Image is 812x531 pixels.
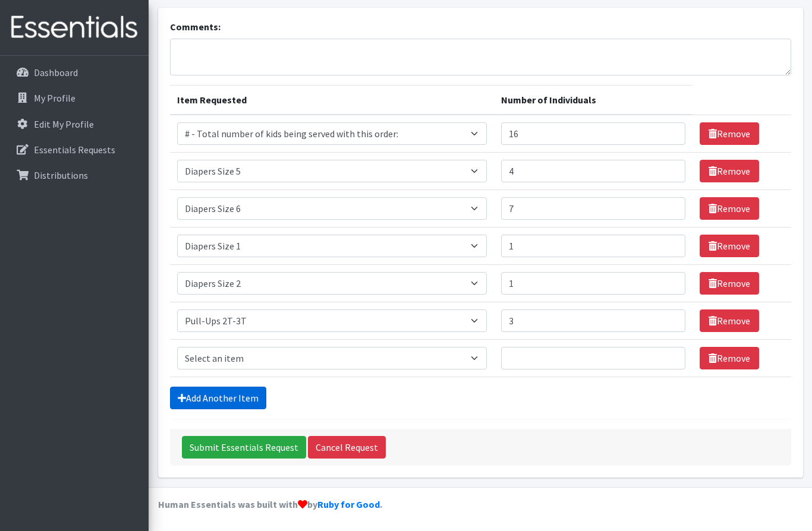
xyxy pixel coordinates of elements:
a: Remove [700,160,759,182]
p: Distributions [34,169,88,181]
a: Cancel Request [308,436,386,459]
p: Dashboard [34,67,78,78]
th: Item Requested [170,86,494,115]
input: Submit Essentials Request [182,436,306,459]
strong: Human Essentials was built with by . [158,498,382,510]
a: Distributions [5,163,144,187]
a: Dashboard [5,61,144,84]
a: Remove [700,347,759,369]
th: Number of Individuals [494,86,693,115]
a: My Profile [5,86,144,110]
label: Comments: [170,20,221,34]
a: Remove [700,235,759,257]
a: Ruby for Good [317,498,380,510]
a: Remove [700,309,759,332]
a: Add Another Item [170,387,266,409]
a: Edit My Profile [5,112,144,136]
a: Essentials Requests [5,138,144,162]
a: Remove [700,122,759,145]
img: HumanEssentials [5,8,144,48]
p: My Profile [34,92,75,104]
a: Remove [700,197,759,220]
p: Edit My Profile [34,118,94,130]
a: Remove [700,272,759,295]
p: Essentials Requests [34,144,115,156]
